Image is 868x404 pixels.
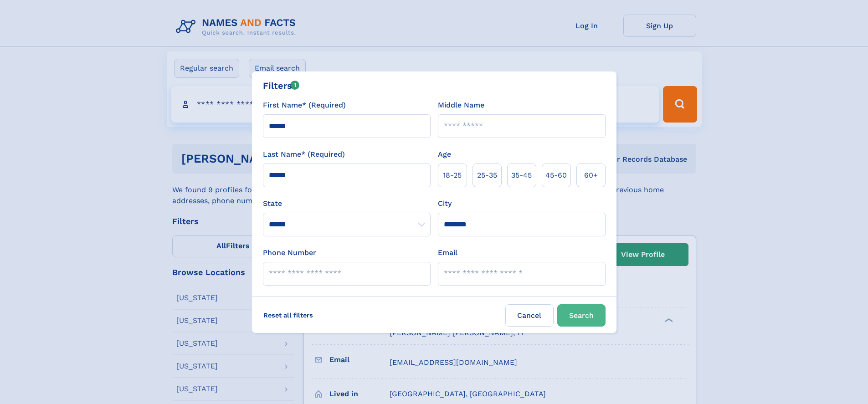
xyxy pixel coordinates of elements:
[477,170,497,181] span: 25‑35
[438,149,451,160] label: Age
[443,170,462,181] span: 18‑25
[438,198,452,209] label: City
[438,100,484,111] label: Middle Name
[505,304,554,327] label: Cancel
[263,79,300,92] div: Filters
[257,304,319,326] label: Reset all filters
[438,247,457,258] label: Email
[263,247,316,258] label: Phone Number
[263,149,345,160] label: Last Name* (Required)
[263,198,431,209] label: State
[511,170,532,181] span: 35‑45
[557,304,606,327] button: Search
[263,100,346,111] label: First Name* (Required)
[545,170,567,181] span: 45‑60
[584,170,598,181] span: 60+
